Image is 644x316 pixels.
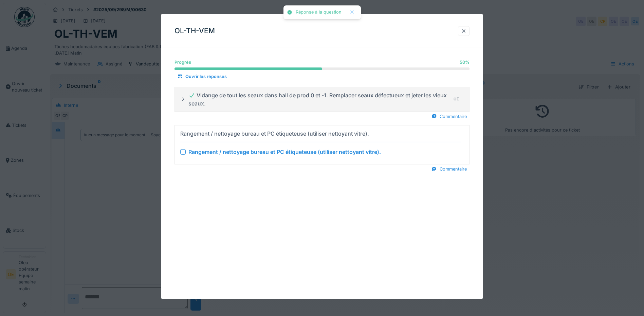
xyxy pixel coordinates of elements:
div: Vidange de tout les seaux dans hall de prod 0 et -1. Remplacer seaux défectueux et jeter les vieu... [188,91,449,107]
div: Rangement / nettoyage bureau et PC étiqueteuse (utiliser nettoyant vitre). [188,148,381,156]
div: Réponse à la question [296,9,342,15]
summary: Rangement / nettoyage bureau et PC étiqueteuse (utiliser nettoyant vitre). Rangement / nettoyage ... [178,128,466,161]
div: Ouvrir les réponses [174,72,229,81]
div: Commentaire [429,164,470,174]
progress: 50 % [174,67,470,70]
summary: Vidange de tout les seaux dans hall de prod 0 et -1. Remplacer seaux défectueux et jeter les vieu... [178,90,466,109]
h3: OL-TH-VEM [174,27,215,35]
div: Commentaire [429,112,470,121]
div: 50 % [460,59,470,65]
div: Progrès [174,59,191,65]
div: OE [452,95,461,104]
div: Rangement / nettoyage bureau et PC étiqueteuse (utiliser nettoyant vitre). [180,130,369,138]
